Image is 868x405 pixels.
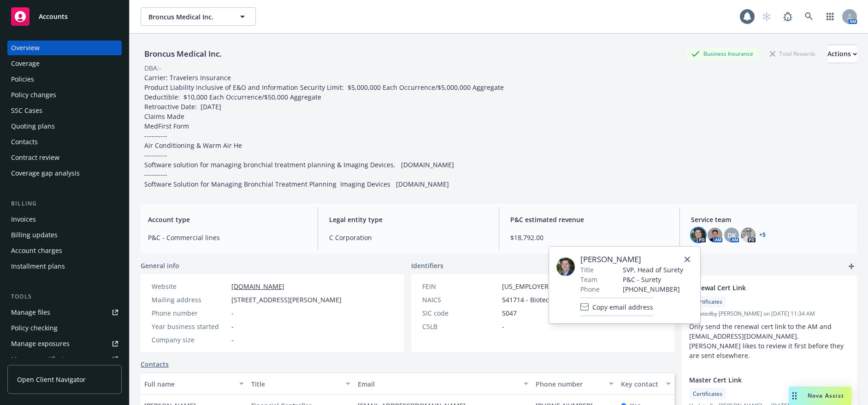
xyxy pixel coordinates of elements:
[7,103,122,118] a: SSC Cases
[148,215,307,224] span: Account type
[808,392,844,399] span: Nova Assist
[152,308,228,318] div: Phone number
[231,308,234,318] span: -
[141,373,248,395] button: Full name
[691,215,850,224] span: Service team
[11,119,55,134] div: Quoting plans
[779,7,797,26] a: Report a Bug
[7,199,122,208] div: Billing
[502,282,634,291] span: [US_EMPLOYER_IDENTIFICATION_NUMBER]
[556,258,575,276] img: employee photo
[11,243,62,258] div: Account charges
[7,336,122,351] a: Manage exposures
[422,282,498,291] div: FEIN
[536,379,603,389] div: Phone number
[11,336,70,351] div: Manage exposures
[11,41,40,55] div: Overview
[617,373,674,395] button: Key contact
[141,359,169,369] a: Contacts
[141,48,225,60] div: Broncus Medical Inc.
[11,166,80,181] div: Coverage gap analysis
[691,228,706,242] img: photo
[623,284,683,294] span: [PHONE_NUMBER]
[580,284,600,294] span: Phone
[11,88,56,102] div: Policy changes
[7,352,122,367] a: Manage certificates
[251,379,341,389] div: Title
[7,305,122,320] a: Manage files
[693,298,722,306] span: Certificates
[358,379,518,389] div: Email
[231,295,342,305] span: [STREET_ADDRESS][PERSON_NAME]
[422,308,498,318] div: SIC code
[765,48,820,59] div: Total Rewards
[580,298,653,316] button: Copy email address
[329,215,488,224] span: Legal entity type
[39,13,68,20] span: Accounts
[827,45,857,63] div: Actions
[7,119,122,134] a: Quoting plans
[621,379,661,389] div: Key contact
[11,103,42,118] div: SSC Cases
[759,232,766,238] a: +5
[741,228,756,242] img: photo
[422,322,498,331] div: CSLB
[7,212,122,227] a: Invoices
[727,230,736,240] span: DK
[800,7,818,26] a: Search
[502,308,517,318] span: 5047
[789,387,800,405] div: Drag to move
[11,135,38,149] div: Contacts
[7,41,122,55] a: Overview
[689,310,850,318] span: Updated by [PERSON_NAME] on [DATE] 11:34 AM
[11,150,59,165] div: Contract review
[144,379,234,389] div: Full name
[422,295,498,305] div: NAICS
[11,352,71,367] div: Manage certificates
[502,295,573,305] span: 541714 - Biotechnology
[592,302,653,312] span: Copy email address
[623,275,683,284] span: P&C - Surety
[148,12,228,22] span: Broncus Medical Inc.
[7,243,122,258] a: Account charges
[231,322,234,331] span: -
[510,233,669,242] span: $18,792.00
[7,135,122,149] a: Contacts
[689,375,826,385] span: Master Cert Link
[7,72,122,87] a: Policies
[510,215,669,224] span: P&C estimated revenue
[144,63,161,73] div: DBA: -
[7,292,122,301] div: Tools
[152,322,228,331] div: Year business started
[11,228,58,242] div: Billing updates
[682,276,857,368] div: Renewal Cert LinkCertificatesUpdatedby [PERSON_NAME] on [DATE] 11:34 AMOnly send the renewal cert...
[7,321,122,335] a: Policy checking
[7,150,122,165] a: Contract review
[148,233,307,242] span: P&C - Commercial lines
[623,265,683,275] span: SVP, Head of Surety
[821,7,839,26] a: Switch app
[580,265,594,275] span: Title
[152,295,228,305] div: Mailing address
[682,254,693,265] a: close
[152,282,228,291] div: Website
[693,390,722,398] span: Certificates
[7,88,122,102] a: Policy changes
[411,261,443,270] span: Identifiers
[329,233,488,242] span: C Corporation
[144,73,504,188] span: Carrier: Travelers Insurance Product Liability inclusive of E&O and Information Security Limit: $...
[11,259,65,274] div: Installment plans
[580,254,683,265] span: [PERSON_NAME]
[11,305,50,320] div: Manage files
[248,373,354,395] button: Title
[687,48,758,59] div: Business Insurance
[17,375,86,384] span: Open Client Navigator
[11,56,40,71] div: Coverage
[827,45,857,63] button: Actions
[789,387,851,405] button: Nova Assist
[7,166,122,181] a: Coverage gap analysis
[708,228,722,242] img: photo
[689,322,845,360] span: Only send the renewal cert link to the AM and [EMAIL_ADDRESS][DOMAIN_NAME]. [PERSON_NAME] likes t...
[532,373,617,395] button: Phone number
